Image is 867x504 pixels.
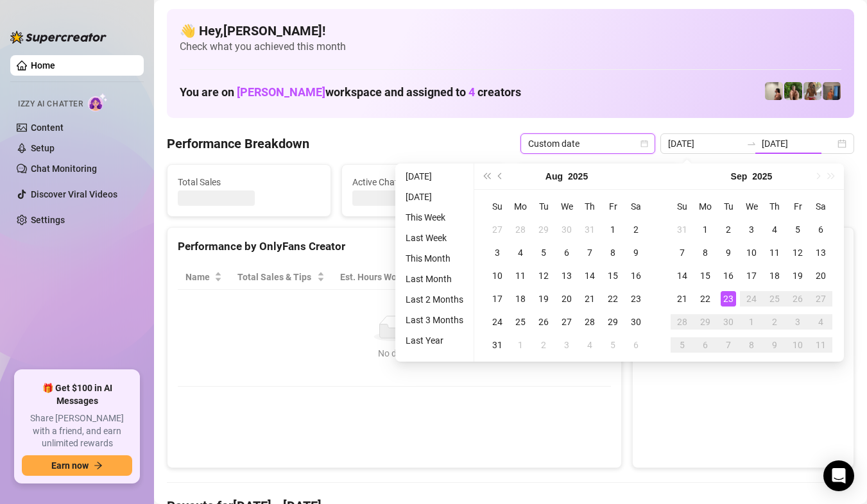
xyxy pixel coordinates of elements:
input: Start date [668,137,741,151]
a: Chat Monitoring [31,164,97,174]
span: swap-right [746,139,757,149]
th: Total Sales & Tips [230,265,332,290]
h4: Performance Breakdown [167,135,309,153]
a: Home [31,60,55,71]
div: Sales by OnlyFans Creator [643,238,843,255]
span: Izzy AI Chatter [18,98,83,110]
a: Content [31,122,64,133]
span: calendar [640,140,648,147]
div: No data [191,346,598,360]
a: Setup [31,143,55,153]
img: Ralphy [765,82,783,100]
span: Earn now [51,460,89,471]
span: Messages Sent [527,175,669,189]
span: arrow-right [94,461,103,470]
img: Nathaniel [784,82,802,100]
img: AI Chatter [88,93,108,112]
img: logo-BBDzfeDw.svg [10,31,107,44]
span: Name [185,270,212,284]
th: Chat Conversion [515,265,611,290]
span: [PERSON_NAME] [237,85,325,99]
h1: You are on workspace and assigned to creators [180,85,521,99]
span: Total Sales & Tips [237,270,314,284]
span: 🎁 Get $100 in AI Messages [22,382,132,407]
th: Name [178,265,230,290]
div: Performance by OnlyFans Creator [178,238,611,255]
img: Wayne [823,82,841,100]
span: Share [PERSON_NAME] with a friend, and earn unlimited rewards [22,412,132,450]
span: Sales / Hour [443,270,496,284]
span: Check what you achieved this month [180,40,841,54]
span: Active Chats [352,175,495,189]
span: Total Sales [178,175,320,189]
img: Nathaniel [803,82,821,100]
button: Earn nowarrow-right [22,455,132,476]
h4: 👋 Hey, [PERSON_NAME] ! [180,22,841,40]
input: End date [762,137,835,151]
a: Discover Viral Videos [31,189,117,199]
span: Custom date [528,134,648,153]
span: Chat Conversion [522,270,593,284]
th: Sales / Hour [436,265,514,290]
div: Est. Hours Worked [340,270,418,284]
span: 4 [468,85,475,99]
a: Settings [31,215,65,225]
span: to [746,139,757,149]
div: Open Intercom Messenger [823,460,854,491]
